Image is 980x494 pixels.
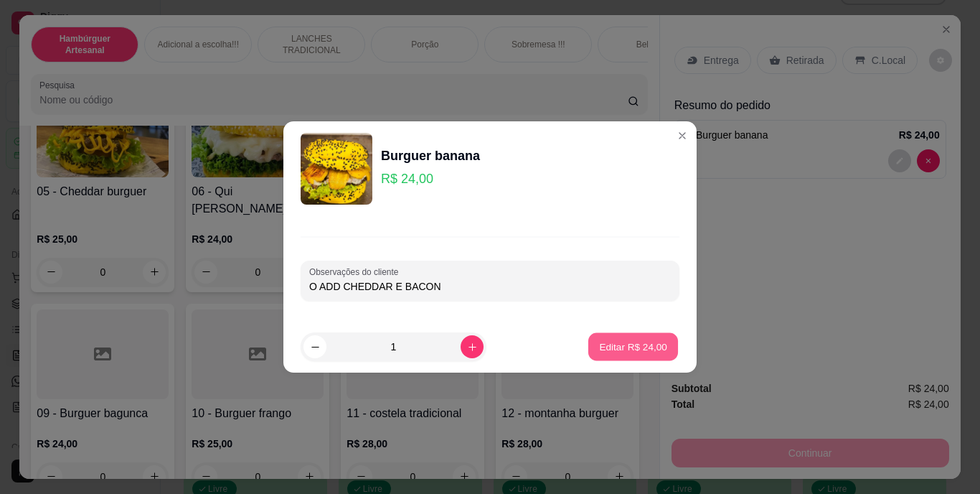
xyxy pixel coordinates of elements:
button: Editar R$ 24,00 [588,333,678,361]
label: Observações do cliente [309,266,403,278]
img: product-image [301,133,372,205]
button: Close [671,124,694,147]
div: Burguer banana [381,146,480,166]
button: decrease-product-quantity [303,335,326,358]
p: R$ 24,00 [381,169,480,189]
p: Editar R$ 24,00 [599,340,666,353]
button: increase-product-quantity [461,335,484,358]
input: Observações do cliente [309,279,671,294]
